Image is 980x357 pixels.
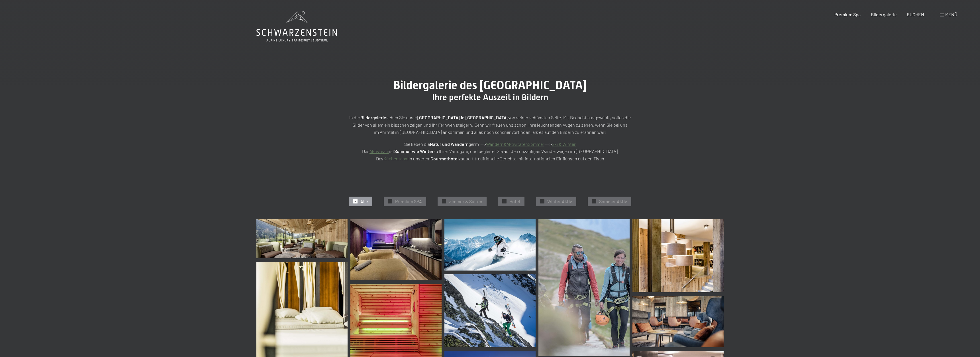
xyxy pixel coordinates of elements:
span: Sommer Aktiv [599,198,627,205]
a: Bildergalerie [871,12,897,17]
strong: Gourmethotel [430,156,459,161]
strong: Bildergalerie [360,115,386,120]
span: Alle [360,198,368,205]
strong: Sommer wie Winter [394,148,434,154]
img: Bildergalerie [444,219,536,271]
span: Hotel [509,198,520,205]
img: Wellnesshotels - Lounge - Sitzplatz - Ahrntal [256,219,348,258]
span: ✓ [389,199,391,203]
img: Bildergalerie [350,219,442,280]
span: ✓ [541,199,543,203]
a: Ski & Winter [552,141,576,147]
span: Winter Aktiv [547,198,572,205]
span: Bildergalerie des [GEOGRAPHIC_DATA] [393,78,587,92]
img: Bildergalerie [444,274,536,347]
span: ✓ [354,199,356,203]
a: BUCHEN [907,12,924,17]
img: Lounge - Wellnesshotel - Ahrntal - Schwarzenstein [632,296,724,347]
span: Zimmer & Suiten [449,198,482,205]
a: Wandern&AktivitätenSommer [486,141,544,147]
strong: Natur und Wandern [430,141,469,147]
a: Premium Spa [834,12,861,17]
span: Ihre perfekte Auszeit in Bildern [432,92,548,102]
span: Menü [945,12,957,17]
p: Sie lieben die gern? --> ---> Das ist zu Ihrer Verfügung und begleitet Sie auf den unzähligen Wan... [348,140,632,162]
span: ✓ [593,199,595,203]
span: ✓ [443,199,445,203]
img: Bildergalerie [632,219,724,292]
p: In der sehen Sie unser von seiner schönsten Seite. Mit Bedacht ausgewählt, sollen die Bilder von ... [348,114,632,136]
img: Bildergalerie [538,219,630,356]
span: Premium SPA [395,198,422,205]
strong: [GEOGRAPHIC_DATA] in [GEOGRAPHIC_DATA] [417,115,508,120]
a: Aktivteam [369,148,389,154]
span: ✓ [503,199,505,203]
a: Küchenteam [383,156,409,161]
